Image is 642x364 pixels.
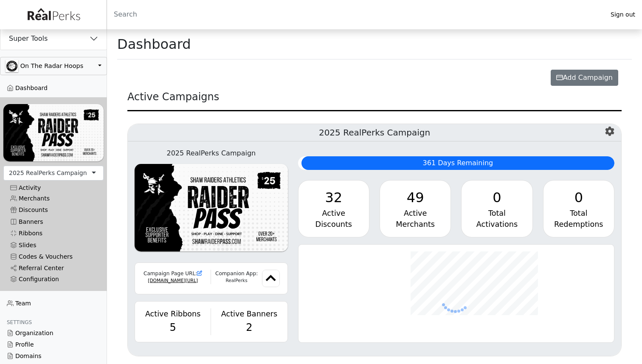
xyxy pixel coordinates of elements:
[135,148,288,158] div: 2025 RealPerks Campaign
[604,9,642,20] a: Sign out
[117,36,191,52] h1: Dashboard
[301,156,614,170] div: 361 Days Remaining
[0,28,107,50] button: Super Tools
[3,104,104,161] img: CeQPqmwvJymPVIhO9VI6wCuWebGHQ8cTWio4kcQB.png
[468,219,525,230] div: Activations
[10,276,97,283] div: Configuration
[211,270,262,277] div: Companion App:
[3,251,104,262] a: Codes & Vouchers
[140,308,206,335] a: Active Ribbons 5
[135,164,288,251] img: CeQPqmwvJymPVIhO9VI6wCuWebGHQ8cTWio4kcQB.png
[543,180,614,237] a: 0 Total Redemptions
[7,319,32,325] span: Settings
[550,187,607,208] div: 0
[3,204,104,216] a: Discounts
[551,70,618,86] button: Add Campaign
[468,187,525,208] div: 0
[380,180,451,237] a: 49 Active Merchants
[305,208,362,219] div: Active
[107,4,604,25] input: Search
[3,216,104,228] a: Banners
[140,320,206,335] div: 5
[140,270,206,277] div: Campaign Page URL:
[387,187,444,208] div: 49
[211,277,262,284] div: RealPerks
[127,89,622,111] div: Active Campaigns
[3,193,104,204] a: Merchants
[23,5,84,24] img: real_perks_logo-01.svg
[550,219,607,230] div: Redemptions
[461,180,532,237] a: 0 Total Activations
[10,184,97,192] div: Activity
[140,308,206,319] div: Active Ribbons
[305,187,362,208] div: 32
[298,180,369,237] a: 32 Active Discounts
[305,219,362,230] div: Discounts
[6,60,18,72] img: Tp6EFqDETjezCGP0fBskU8GMP5tRX9NtjA0IkN04.png
[3,228,104,239] a: Ribbons
[128,124,621,141] h5: 2025 RealPerks Campaign
[387,219,444,230] div: Merchants
[216,308,282,319] div: Active Banners
[550,208,607,219] div: Total
[262,270,280,288] img: favicon.png
[148,278,198,283] a: [DOMAIN_NAME][URL]
[216,308,282,335] a: Active Banners 2
[387,208,444,219] div: Active
[3,262,104,274] a: Referral Center
[9,169,87,178] div: 2025 RealPerks Campaign
[216,320,282,335] div: 2
[468,208,525,219] div: Total
[3,239,104,251] a: Slides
